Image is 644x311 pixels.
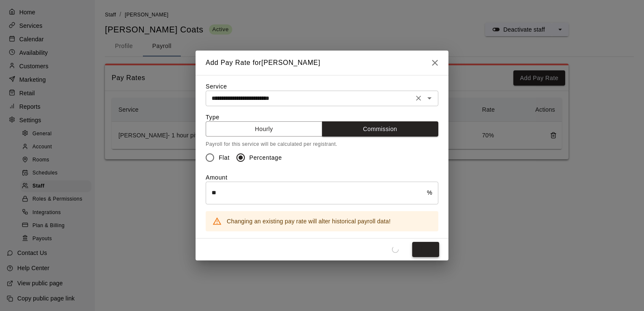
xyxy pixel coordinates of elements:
[250,153,282,162] span: Percentage
[219,153,230,162] span: Flat
[206,141,337,147] span: Payroll for this service will be calculated per registrant.
[206,121,438,137] div: outlined primary button group
[206,83,227,90] label: Service
[206,121,322,137] button: Hourly
[424,92,435,104] button: Open
[206,149,438,166] div: amountType
[322,121,439,137] button: Commission
[206,114,220,121] label: Type
[206,174,228,181] label: Amount
[227,214,391,229] div: Changing an existing pay rate will alter historical payroll data!
[196,51,330,75] h2: Add Pay Rate for [PERSON_NAME]
[427,188,432,197] p: %
[413,92,424,104] button: Clear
